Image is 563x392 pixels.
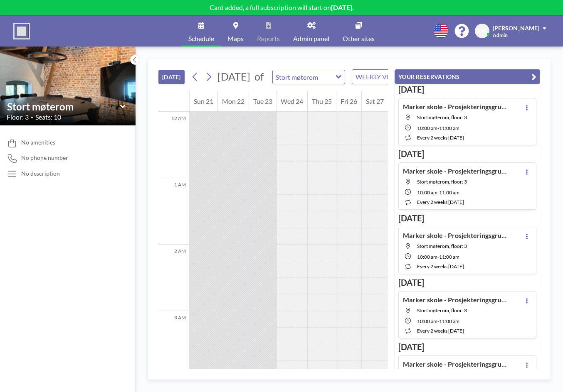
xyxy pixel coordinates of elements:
input: Stort møterom [7,100,120,113]
h3: [DATE] [398,149,536,159]
div: Wed 24 [277,91,308,112]
span: of [254,70,264,83]
span: Floor: 3 [7,113,29,121]
span: 11:00 AM [439,318,459,324]
span: [DATE] [217,70,250,83]
button: YOUR RESERVATIONS [395,69,540,84]
span: • [31,115,33,120]
span: No phone number [21,154,68,162]
span: 10:00 AM [417,125,437,131]
span: 10:00 AM [417,254,437,260]
span: Admin [493,32,508,38]
span: Stort møterom, floor: 3 [417,307,467,314]
div: 12 AM [158,112,189,178]
span: WEEKLY VIEW [354,71,401,82]
a: Maps [221,15,250,47]
span: - [437,254,439,260]
span: Seats: 10 [35,113,61,121]
h4: Marker skole - Prosjekteringsgruppemøte [403,360,507,368]
h4: Marker skole - Prosjekteringsgruppemøte [403,231,507,240]
span: Maps [227,35,244,42]
div: No description [21,170,60,177]
div: 1 AM [158,178,189,245]
h4: Marker skole - Prosjekteringsgruppemøte [403,296,507,304]
span: 10:00 AM [417,189,437,196]
span: No amenities [21,139,55,146]
span: Stort møterom, floor: 3 [417,179,467,185]
div: Tue 23 [249,91,277,112]
div: Thu 25 [308,91,336,112]
div: Mon 22 [218,91,249,112]
h3: [DATE] [398,84,536,95]
span: Admin panel [293,35,329,42]
h3: [DATE] [398,213,536,223]
b: [DATE] [331,3,352,11]
span: - [437,125,439,131]
div: Sun 21 [190,91,217,112]
span: Reports [257,35,280,42]
a: Schedule [182,15,221,47]
button: [DATE] [158,70,185,84]
span: 11:00 AM [439,254,459,260]
input: Stort møterom [273,70,336,84]
span: every 2 weeks [DATE] [417,135,464,141]
div: 2 AM [158,245,189,311]
span: Schedule [188,35,214,42]
div: 3 AM [158,311,189,377]
h3: [DATE] [398,277,536,288]
span: Other sites [343,35,375,42]
h4: Marker skole - Prosjekteringsgruppemøte [403,167,507,175]
div: Search for option [352,70,424,84]
span: - [437,189,439,196]
span: 11:00 AM [439,125,459,131]
h3: [DATE] [398,342,536,352]
a: Reports [250,15,286,47]
span: Stort møterom, floor: 3 [417,114,467,120]
span: 11:00 AM [439,189,459,196]
span: 10:00 AM [417,318,437,324]
a: Other sites [336,15,381,47]
span: - [437,318,439,324]
img: organization-logo [13,23,30,39]
span: MB [478,27,487,35]
span: every 2 weeks [DATE] [417,199,464,205]
span: every 2 weeks [DATE] [417,263,464,269]
a: Admin panel [286,15,336,47]
h4: Marker skole - Prosjekteringsgruppemøte [403,103,507,111]
span: [PERSON_NAME] [493,24,539,32]
span: Stort møterom, floor: 3 [417,243,467,249]
div: Sat 27 [362,91,388,112]
div: Fri 26 [336,91,361,112]
span: every 2 weeks [DATE] [417,328,464,334]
